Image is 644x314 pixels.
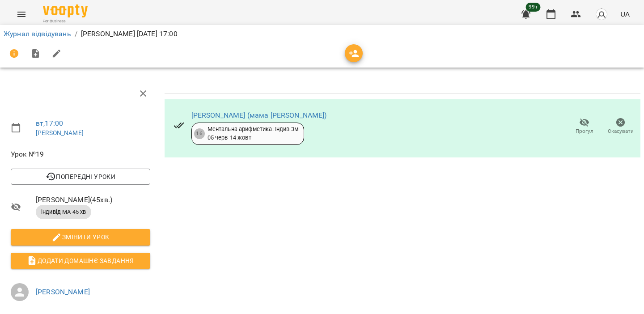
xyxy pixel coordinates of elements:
[526,3,541,12] span: 99+
[620,9,630,19] span: UA
[11,169,150,185] button: Попередні уроки
[18,232,143,242] span: Змінити урок
[11,253,150,269] button: Додати домашнє завдання
[191,111,327,119] a: [PERSON_NAME] (мама [PERSON_NAME])
[208,125,298,142] div: Ментальна арифметика: Індив 3м 05 черв - 14 жовт
[11,229,150,245] button: Змінити урок
[81,29,178,39] p: [PERSON_NAME] [DATE] 17:00
[4,29,640,39] nav: breadcrumb
[18,171,143,182] span: Попередні уроки
[36,195,150,205] span: [PERSON_NAME] ( 45 хв. )
[602,114,639,139] button: Скасувати
[43,18,88,24] span: For Business
[194,128,205,139] div: 16
[36,129,84,136] a: [PERSON_NAME]
[576,127,593,135] span: Прогул
[617,6,633,22] button: UA
[11,4,32,25] button: Menu
[43,4,88,17] img: Voopty Logo
[608,127,634,135] span: Скасувати
[595,8,608,21] img: avatar_s.png
[566,114,602,139] button: Прогул
[18,255,143,266] span: Додати домашнє завдання
[36,288,90,296] a: [PERSON_NAME]
[75,29,77,39] li: /
[36,119,63,127] a: вт , 17:00
[11,149,150,160] span: Урок №19
[4,30,71,38] a: Журнал відвідувань
[36,208,91,216] span: індивід МА 45 хв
